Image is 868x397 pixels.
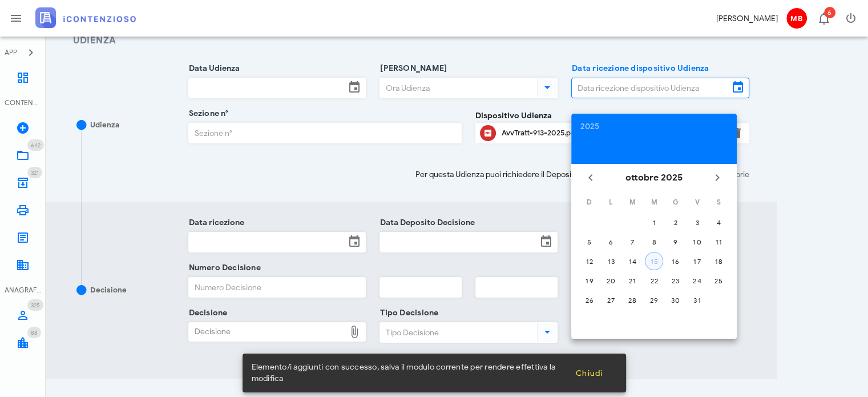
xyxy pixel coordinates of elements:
button: 1 [645,213,663,231]
button: 15 [645,252,663,270]
button: 2 [667,213,685,231]
button: Il mese scorso [580,167,601,188]
img: logo-text-2x.png [35,7,136,28]
span: 88 [31,329,38,336]
button: 6 [602,232,620,251]
span: Per questa Udienza puoi richiedere il Deposito di: [415,169,588,181]
div: 20 [602,276,620,285]
button: 16 [667,252,685,270]
label: Sezione n° [185,108,229,119]
button: 12 [580,252,599,270]
div: 31 [688,296,706,304]
span: 321 [31,169,39,177]
div: 13 [602,257,620,266]
label: Decisione [185,307,228,319]
span: Elemento/i aggiunti con successo, salva il modulo corrente per rendere effettiva la modifica [252,362,566,384]
div: 28 [623,296,641,304]
div: 7 [623,238,641,246]
button: 9 [667,232,685,251]
button: Chiudi [566,363,612,383]
span: 642 [31,142,41,149]
input: Numero Decisione [189,278,366,297]
button: 26 [580,291,599,309]
div: 19 [580,276,599,285]
span: 325 [31,302,40,309]
span: Distintivo [27,167,42,178]
th: M [644,193,664,212]
button: 24 [688,271,706,290]
th: L [601,193,621,212]
button: Distintivo [810,5,837,32]
input: Ora Udienza [380,78,535,98]
div: 22 [645,276,663,285]
span: MB [786,8,807,29]
div: 15 [645,257,663,266]
div: 29 [645,296,663,304]
button: 23 [667,271,685,290]
span: Distintivo [27,299,43,311]
button: ottobre 2025 [621,166,687,189]
button: 31 [688,291,706,309]
input: Tipo Decisione [380,323,535,342]
div: 23 [667,276,685,285]
div: AvvTratt-913-2025.pdf [502,129,723,138]
div: ANAGRAFICA [5,285,41,295]
button: 27 [602,291,620,309]
button: Elimina [730,126,744,140]
th: M [622,193,643,212]
button: 8 [645,232,663,251]
th: V [687,193,708,212]
button: 4 [709,213,728,231]
label: Tipo Decisione [377,307,438,319]
div: 1 [645,218,663,227]
div: 12 [580,257,599,266]
label: Numero Decisione [185,262,261,274]
div: 2 [667,218,685,227]
div: Decisione [90,284,127,296]
button: 29 [645,291,663,309]
div: 30 [667,296,685,304]
button: 25 [709,271,728,290]
div: Decisione [189,323,346,341]
div: 9 [667,238,685,246]
div: 3 [688,218,706,227]
button: 14 [623,252,641,270]
h3: Udienza [73,34,749,48]
div: 10 [688,238,706,246]
button: 21 [623,271,641,290]
input: Data ricezione dispositivo Udienza [572,78,729,98]
span: Distintivo [27,327,41,338]
label: Dispositivo Udienza [475,110,552,122]
button: 5 [580,232,599,251]
button: MB [782,5,810,32]
div: 14 [623,257,641,266]
div: Udienza [90,119,119,131]
div: 26 [580,296,599,304]
span: Chiudi [575,368,603,378]
button: 19 [580,271,599,290]
th: G [665,193,686,212]
div: 11 [709,238,728,246]
label: [PERSON_NAME] [377,63,447,74]
div: 2025 [580,123,728,131]
button: 30 [667,291,685,309]
div: CONTENZIOSO [5,98,41,108]
div: Clicca per aprire un'anteprima del file o scaricarlo [502,124,723,142]
button: 20 [602,271,620,290]
div: 17 [688,257,706,266]
button: 18 [709,252,728,270]
button: 13 [602,252,620,270]
div: [PERSON_NAME] [716,13,778,25]
div: 25 [709,276,728,285]
button: 3 [688,213,706,231]
button: 11 [709,232,728,251]
div: 18 [709,257,728,266]
div: 27 [602,296,620,304]
button: 10 [688,232,706,251]
label: Data ricezione dispositivo Udienza [568,63,709,74]
span: Distintivo [824,7,835,18]
div: 16 [667,257,685,266]
button: Il prossimo mese [707,167,728,188]
button: 22 [645,271,663,290]
th: S [708,193,729,212]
